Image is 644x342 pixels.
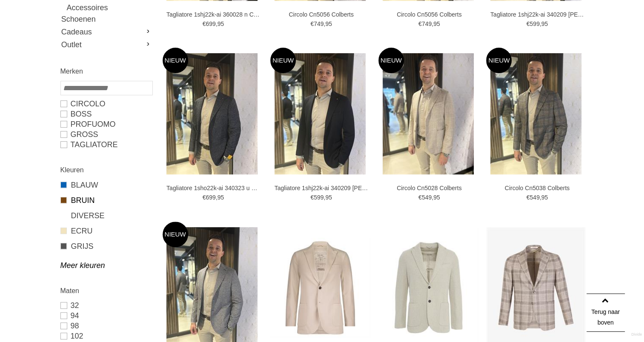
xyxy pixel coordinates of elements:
a: GROSS [60,129,152,140]
a: Cadeaus [60,26,152,38]
span: € [203,20,206,27]
span: € [310,194,314,201]
a: Tagliatore 1sho22k-ai 340323 u Colberts [166,184,260,192]
span: 95 [325,20,332,27]
span: 95 [325,194,332,201]
img: Circolo Cn5028 Colberts [383,53,474,174]
a: Accessoires [67,3,152,13]
a: 102 [60,331,152,341]
span: 599 [314,194,323,201]
span: € [418,194,422,201]
img: Tagliatore 1sho22k-ai 340323 u Colberts [166,53,258,174]
span: € [527,194,530,201]
span: 749 [314,20,323,27]
span: 599 [530,20,539,27]
span: 749 [422,20,432,27]
img: Circolo Cn4660 Colberts [270,238,370,338]
a: Outlet [60,38,152,51]
a: Tagliatore 1shj22k-ai 340209 [PERSON_NAME] [275,184,368,192]
span: , [540,20,541,27]
span: , [323,20,325,27]
span: 95 [433,194,440,201]
span: € [418,20,422,27]
a: Divide [631,329,642,340]
h2: Maten [60,285,152,296]
span: , [432,194,433,201]
a: PROFUOMO [60,119,152,129]
a: Tagliatore 1shj22k-ai 340209 [PERSON_NAME] [490,11,584,18]
a: Circolo Cn5028 Colberts [382,184,476,192]
img: Circolo Cn5038 Colberts [490,53,581,174]
a: 32 [60,300,152,311]
a: 98 [60,321,152,331]
span: 549 [530,194,539,201]
a: DIVERSE [60,210,152,221]
span: , [323,194,325,201]
span: € [310,20,314,27]
h2: Merken [60,66,152,77]
a: Circolo Cn5056 Colberts [275,11,368,18]
span: 699 [206,20,215,27]
a: Tagliatore [60,140,152,150]
span: , [216,194,218,201]
span: 549 [422,194,432,201]
span: 95 [218,20,224,27]
span: € [527,20,530,27]
a: BLAUW [60,180,152,191]
h2: Kleuren [60,165,152,175]
a: Terug naar boven [587,294,625,332]
a: Circolo Cn5056 Colberts [382,11,476,18]
span: 95 [218,194,224,201]
a: 94 [60,311,152,321]
a: Circolo [60,99,152,109]
span: 95 [433,20,440,27]
span: 95 [541,20,548,27]
a: BOSS [60,109,152,119]
span: € [203,194,206,201]
span: , [540,194,541,201]
span: 95 [541,194,548,201]
span: , [216,20,218,27]
a: Circolo Cn5038 Colberts [490,184,584,192]
span: 699 [206,194,215,201]
span: , [432,20,433,27]
a: GRIJS [60,241,152,252]
a: ECRU [60,225,152,237]
a: Tagliatore 1shj22k-ai 360028 n Colberts [166,11,260,18]
a: Meer kleuren [60,260,152,271]
img: Tagliatore 1shj22k-ai 340209 j Colberts [275,53,366,174]
a: Schoenen [60,13,152,26]
a: BRUIN [60,195,152,206]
